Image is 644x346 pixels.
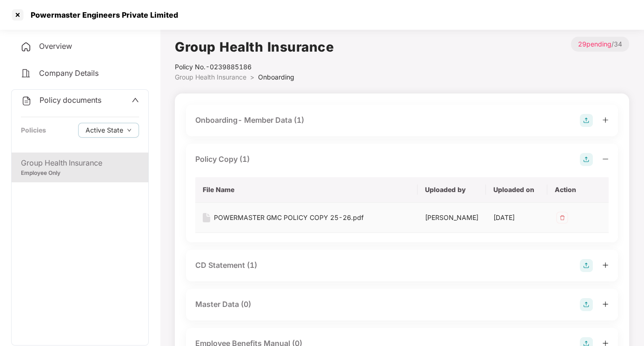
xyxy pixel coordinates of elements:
[580,259,593,272] img: svg+xml;base64,PHN2ZyB4bWxucz0iaHR0cDovL3d3dy53My5vcmcvMjAwMC9zdmciIHdpZHRoPSIyOCIgaGVpZ2h0PSIyOC...
[175,62,334,72] div: Policy No.- 0239885186
[21,95,32,106] img: svg+xml;base64,PHN2ZyB4bWxucz0iaHR0cDovL3d3dy53My5vcmcvMjAwMC9zdmciIHdpZHRoPSIyNCIgaGVpZ2h0PSIyNC...
[195,153,250,165] div: Policy Copy (1)
[25,10,178,20] div: Powermaster Engineers Private Limited
[602,301,609,307] span: plus
[78,123,139,138] button: Active Statedown
[40,95,101,105] span: Policy documents
[86,125,123,135] span: Active State
[425,213,478,223] div: [PERSON_NAME]
[39,68,99,78] span: Company Details
[486,177,547,203] th: Uploaded on
[21,169,139,178] div: Employee Only
[250,73,254,81] span: >
[203,213,210,222] img: svg+xml;base64,PHN2ZyB4bWxucz0iaHR0cDovL3d3dy53My5vcmcvMjAwMC9zdmciIHdpZHRoPSIxNiIgaGVpZ2h0PSIyMC...
[39,41,72,51] span: Overview
[602,156,609,162] span: minus
[132,96,139,104] span: up
[493,213,540,223] div: [DATE]
[20,68,32,79] img: svg+xml;base64,PHN2ZyB4bWxucz0iaHR0cDovL3d3dy53My5vcmcvMjAwMC9zdmciIHdpZHRoPSIyNCIgaGVpZ2h0PSIyNC...
[214,213,364,223] div: POWERMASTER GMC POLICY COPY 25-26.pdf
[20,41,32,53] img: svg+xml;base64,PHN2ZyB4bWxucz0iaHR0cDovL3d3dy53My5vcmcvMjAwMC9zdmciIHdpZHRoPSIyNCIgaGVpZ2h0PSIyNC...
[580,114,593,127] img: svg+xml;base64,PHN2ZyB4bWxucz0iaHR0cDovL3d3dy53My5vcmcvMjAwMC9zdmciIHdpZHRoPSIyOCIgaGVpZ2h0PSIyOC...
[175,37,334,57] h1: Group Health Insurance
[580,298,593,311] img: svg+xml;base64,PHN2ZyB4bWxucz0iaHR0cDovL3d3dy53My5vcmcvMjAwMC9zdmciIHdpZHRoPSIyOCIgaGVpZ2h0PSIyOC...
[127,128,132,133] span: down
[571,37,629,52] p: / 34
[418,177,486,203] th: Uploaded by
[602,117,609,123] span: plus
[578,40,611,48] span: 29 pending
[547,177,609,203] th: Action
[258,73,294,81] span: Onboarding
[195,114,304,126] div: Onboarding- Member Data (1)
[195,299,251,310] div: Master Data (0)
[602,262,609,268] span: plus
[175,73,246,81] span: Group Health Insurance
[555,210,570,225] img: svg+xml;base64,PHN2ZyB4bWxucz0iaHR0cDovL3d3dy53My5vcmcvMjAwMC9zdmciIHdpZHRoPSIzMiIgaGVpZ2h0PSIzMi...
[21,157,139,169] div: Group Health Insurance
[21,125,46,135] div: Policies
[195,259,257,271] div: CD Statement (1)
[195,177,418,203] th: File Name
[580,153,593,166] img: svg+xml;base64,PHN2ZyB4bWxucz0iaHR0cDovL3d3dy53My5vcmcvMjAwMC9zdmciIHdpZHRoPSIyOCIgaGVpZ2h0PSIyOC...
